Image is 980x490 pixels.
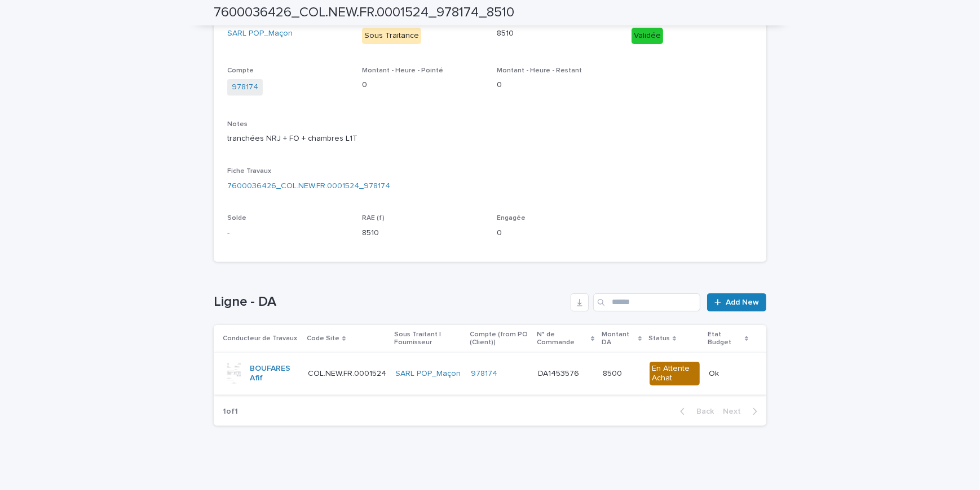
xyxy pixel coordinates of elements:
div: Sous Traitance [362,28,421,44]
span: Compte [227,67,254,74]
p: 1 of 1 [214,398,247,426]
p: Compte (from PO (Client)) [470,328,531,349]
span: Next [723,407,748,415]
p: 0 [362,79,483,91]
p: Sous Traitant | Fournisseur [394,328,463,349]
a: 978174 [471,369,497,379]
span: Montant - Heure - Pointé [362,67,443,74]
p: Conducteur de Travaux [223,332,297,345]
p: 0 [497,79,618,91]
a: 7600036426_COL.NEW.FR.0001524_978174 [227,180,390,192]
span: Montant - Heure - Restant [497,67,582,74]
input: Search [593,293,700,311]
p: 8510 [497,28,618,40]
button: Back [671,406,718,417]
span: Solde [227,215,246,222]
p: 8500 [603,367,624,379]
span: Add New [726,298,759,306]
h1: Ligne - DA [214,294,566,310]
a: Add New [707,293,766,311]
div: En Attente Achat [650,362,700,385]
p: Ok [709,367,721,379]
h2: 7600036426_COL.NEW.FR.0001524_978174_8510 [214,5,514,21]
span: RAE (f) [362,215,385,222]
p: 0 [497,227,618,239]
p: 8510 [362,227,483,239]
a: 978174 [232,81,258,93]
span: Back [690,407,714,415]
p: tranchées NRJ + FO + chambres L1T [227,133,753,145]
p: - [227,227,348,239]
a: BOUFARES Afif [250,364,299,383]
p: Code Site [307,332,339,345]
p: Etat Budget [708,328,742,349]
p: N° de Commande [537,328,589,349]
span: Notes [227,121,248,128]
p: Status [648,332,670,345]
a: SARL POP_Maçon [227,28,293,40]
a: SARL POP_Maçon [395,369,461,379]
tr: BOUFARES Afif COL.NEW.FR.0001524COL.NEW.FR.0001524 SARL POP_Maçon 978174 DA1453576DA1453576 85008... [214,353,766,395]
p: COL.NEW.FR.0001524 [308,367,389,379]
span: Fiche Travaux [227,168,271,175]
div: Validée [632,28,663,44]
span: Engagée [497,215,526,222]
p: Montant DA [602,328,635,349]
button: Next [718,406,766,417]
p: DA1453576 [538,367,582,379]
